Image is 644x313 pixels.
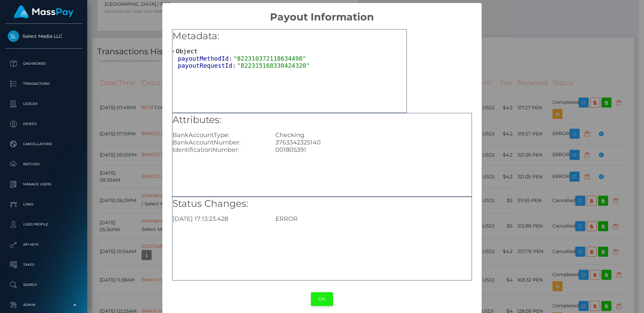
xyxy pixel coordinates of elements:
p: Search [8,280,79,290]
img: Select Media LLC [8,30,19,42]
h5: Status Changes: [172,197,472,210]
div: [DATE] 17:13:23.428 [167,215,270,223]
span: payoutMethodId: [178,55,233,62]
p: Cancellations [8,139,79,149]
img: MassPay Logo [14,5,73,18]
h5: Metadata: [172,29,407,43]
div: IdentificationNumber: [167,146,270,153]
button: OK [311,292,333,306]
h5: Attributes: [172,113,472,127]
p: Dashboard [8,59,79,69]
p: API Keys [8,240,79,250]
p: Batches [8,159,79,169]
p: Manage Users [8,179,79,189]
p: Admin [8,300,79,310]
div: ERROR [270,215,476,223]
div: Checking [270,131,476,139]
p: Ledger [8,99,79,109]
span: Object [176,48,198,55]
div: 001805391 [270,146,476,153]
h2: Payout Information [162,3,481,23]
div: BankAccountType: [167,131,270,139]
div: BankAccountNumber: [167,139,270,146]
span: payoutRequestId: [178,62,237,69]
p: User Profile [8,220,79,230]
p: Transactions [8,79,79,89]
p: Payees [8,119,79,129]
div: 3763342325140 [270,139,476,146]
span: "822315168330424320" [237,62,310,69]
span: "822310372118634498" [233,55,306,62]
span: Select Media LLC [5,33,82,39]
p: Taxes [8,260,79,270]
p: Links [8,199,79,209]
